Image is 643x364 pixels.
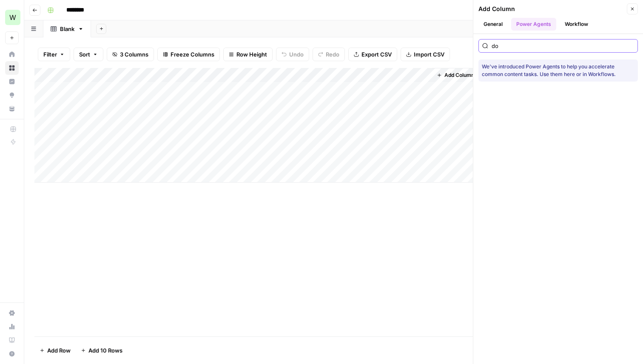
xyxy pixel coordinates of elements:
[289,50,304,59] span: Undo
[5,320,19,333] a: Usage
[348,48,397,61] button: Export CSV
[171,50,214,59] span: Freeze Columns
[223,48,273,61] button: Row Height
[326,50,339,59] span: Redo
[560,18,593,31] button: Workflow
[482,63,634,78] div: We've introduced Power Agents to help you accelerate common content tasks. Use them here or in Wo...
[107,48,154,61] button: 3 Columns
[43,20,91,37] a: Blank
[5,7,19,28] button: Workspace: Workspace1
[157,48,220,61] button: Freeze Columns
[88,346,122,355] span: Add 10 Rows
[444,71,474,79] span: Add Column
[5,88,19,102] a: Opportunities
[478,18,508,31] button: General
[34,344,76,357] button: Add Row
[5,333,19,347] a: Learning Hub
[361,50,392,59] span: Export CSV
[5,306,19,320] a: Settings
[76,344,128,357] button: Add 10 Rows
[236,50,267,59] span: Row Height
[511,18,556,31] button: Power Agents
[492,42,634,50] input: Search Power Agents
[276,48,309,61] button: Undo
[433,70,478,81] button: Add Column
[38,48,70,61] button: Filter
[5,347,19,361] button: Help + Support
[5,61,19,75] a: Browse
[74,48,103,61] button: Sort
[120,50,148,59] span: 3 Columns
[43,50,57,59] span: Filter
[5,48,19,61] a: Home
[401,48,450,61] button: Import CSV
[47,346,71,355] span: Add Row
[79,50,90,59] span: Sort
[9,12,16,23] span: W
[313,48,345,61] button: Redo
[5,75,19,88] a: Insights
[414,50,444,59] span: Import CSV
[60,25,74,33] div: Blank
[5,102,19,116] a: Your Data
